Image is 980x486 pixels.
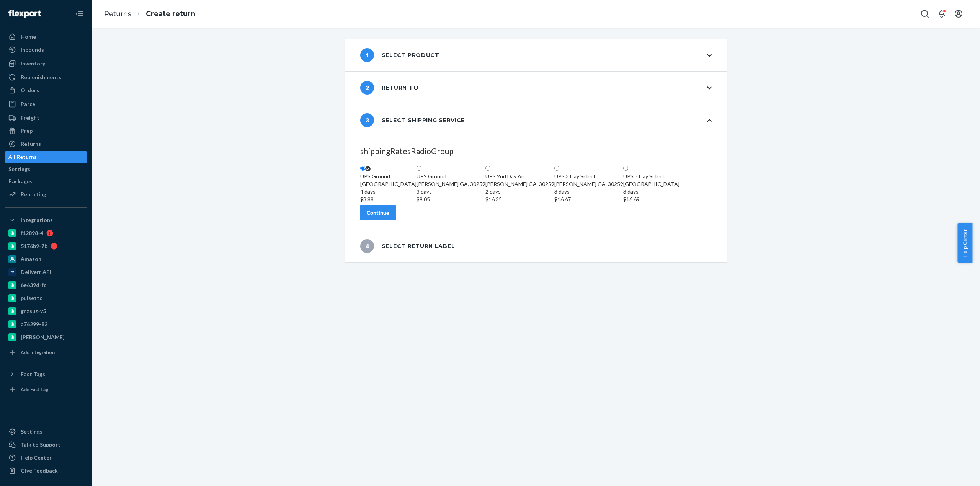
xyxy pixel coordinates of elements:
[21,370,45,378] div: Fast Tags
[360,81,418,95] div: Return to
[21,349,55,356] div: Add Integration
[5,31,87,43] a: Home
[360,113,465,127] div: Select shipping service
[360,188,416,196] div: 4 days
[8,178,33,185] div: Packages
[485,166,490,171] input: UPS 2nd Day Air[PERSON_NAME] GA, 302592 days$16.35
[360,205,396,220] button: Continue
[5,112,87,124] a: Freight
[21,46,44,54] div: Inbounds
[21,255,41,263] div: Amazon
[416,180,485,203] div: [PERSON_NAME] GA, 30259
[21,320,47,328] div: a76299-82
[21,33,36,41] div: Home
[21,333,65,341] div: [PERSON_NAME]
[8,153,37,161] div: All Returns
[554,180,623,203] div: [PERSON_NAME] GA, 30259
[21,467,58,475] div: Give Feedback
[485,196,554,203] div: $16.35
[5,253,87,265] a: Amazon
[360,173,416,180] div: UPS Ground
[21,127,33,135] div: Prep
[416,196,485,203] div: $9.05
[934,6,949,21] button: Open notifications
[21,242,47,250] div: 5176b9-7b
[5,84,87,96] a: Orders
[623,166,628,171] input: UPS 3 Day Select[GEOGRAPHIC_DATA]3 days$16.69
[360,113,374,127] span: 3
[5,44,87,56] a: Inbounds
[367,209,389,217] div: Continue
[5,292,87,304] a: pulsetto
[5,57,87,70] a: Inventory
[21,191,46,198] div: Reporting
[5,368,87,380] button: Fast Tags
[98,3,201,25] ol: breadcrumbs
[5,383,87,396] a: Add Fast Tag
[360,180,416,203] div: [GEOGRAPHIC_DATA]
[21,73,61,81] div: Replenishments
[72,6,87,21] button: Close Navigation
[485,180,554,203] div: [PERSON_NAME] GA, 30259
[957,223,972,263] button: Help Center
[554,173,623,180] div: UPS 3 Day Select
[360,166,365,171] input: UPS Ground[GEOGRAPHIC_DATA]4 days$8.88
[21,268,51,276] div: Deliverr API
[360,196,416,203] div: $8.88
[5,240,87,252] a: 5176b9-7b
[21,441,60,448] div: Talk to Support
[917,6,933,21] button: Open Search Box
[5,318,87,330] a: a76299-82
[21,281,46,289] div: 6e639d-fc
[5,305,87,317] a: gnzsuz-v5
[554,166,559,171] input: UPS 3 Day Select[PERSON_NAME] GA, 302593 days$16.67
[21,114,39,122] div: Freight
[21,307,46,315] div: gnzsuz-v5
[623,173,679,180] div: UPS 3 Day Select
[623,196,679,203] div: $16.69
[5,163,87,175] a: Settings
[5,426,87,438] a: Settings
[485,188,554,196] div: 2 days
[5,346,87,359] a: Add Integration
[554,188,623,196] div: 3 days
[5,465,87,477] button: Give Feedback
[5,279,87,291] a: 6e639d-fc
[360,48,374,62] span: 1
[485,173,554,180] div: UPS 2nd Day Air
[21,294,43,302] div: pulsetto
[21,60,45,67] div: Inventory
[146,10,195,18] a: Create return
[21,140,41,148] div: Returns
[5,138,87,150] a: Returns
[416,173,485,180] div: UPS Ground
[21,229,43,237] div: f12898-4
[416,166,421,171] input: UPS Ground[PERSON_NAME] GA, 302593 days$9.05
[21,100,37,108] div: Parcel
[21,428,42,435] div: Settings
[21,216,53,224] div: Integrations
[360,48,439,62] div: Select product
[5,151,87,163] a: All Returns
[5,98,87,110] a: Parcel
[8,165,30,173] div: Settings
[360,145,712,157] legend: shippingRatesRadioGroup
[104,10,131,18] a: Returns
[360,81,374,95] span: 2
[623,180,679,203] div: [GEOGRAPHIC_DATA]
[5,71,87,83] a: Replenishments
[5,452,87,464] a: Help Center
[21,386,48,393] div: Add Fast Tag
[416,188,485,196] div: 3 days
[5,266,87,278] a: Deliverr API
[5,125,87,137] a: Prep
[5,439,87,451] a: Talk to Support
[360,239,374,253] span: 4
[623,188,679,196] div: 3 days
[21,454,52,462] div: Help Center
[951,6,966,21] button: Open account menu
[8,10,41,18] img: Flexport logo
[360,239,455,253] div: Select return label
[554,196,623,203] div: $16.67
